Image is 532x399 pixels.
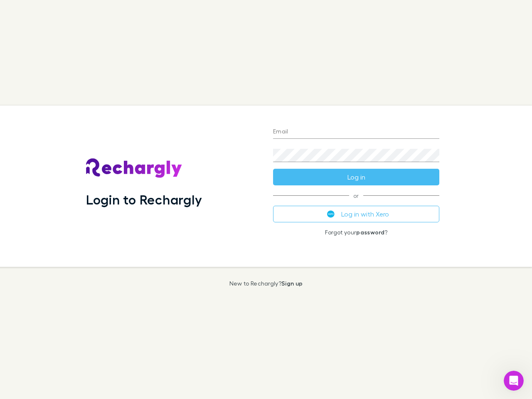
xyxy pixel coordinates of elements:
span: or [273,195,439,196]
a: Sign up [281,280,303,287]
img: Xero's logo [327,210,335,218]
p: New to Rechargly? [229,280,303,287]
button: Log in [273,169,439,185]
h1: Login to Rechargly [86,192,202,207]
p: Forgot your ? [273,229,439,236]
img: Rechargly's Logo [86,158,182,178]
a: password [356,229,384,236]
iframe: Intercom live chat [504,371,524,391]
button: Log in with Xero [273,206,439,222]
